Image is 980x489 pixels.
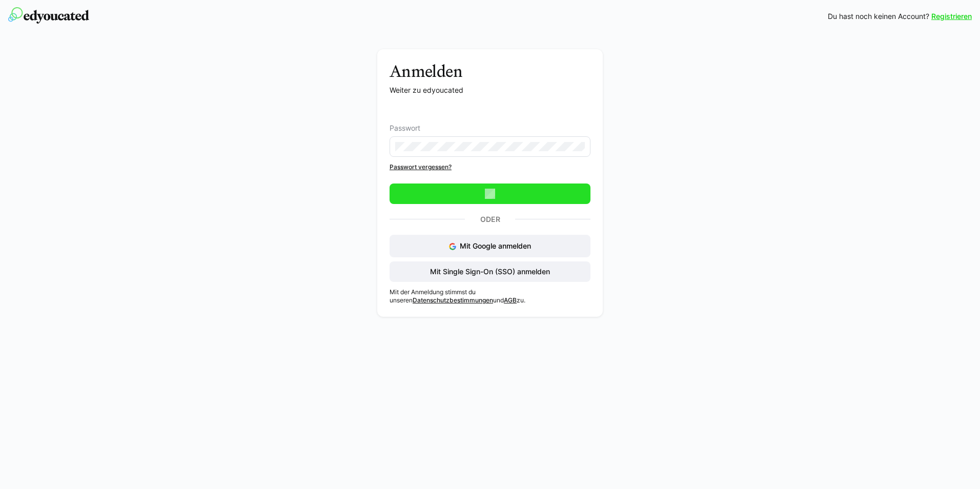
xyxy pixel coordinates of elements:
[390,235,590,257] button: Mit Google anmelden
[390,85,590,95] p: Weiter zu edyoucated
[390,62,590,81] h3: Anmelden
[8,7,89,24] img: edyoucated
[465,212,515,227] p: Oder
[460,241,531,250] span: Mit Google anmelden
[413,296,493,304] a: Datenschutzbestimmungen
[828,11,929,22] span: Du hast noch keinen Account?
[390,163,590,171] a: Passwort vergessen?
[428,267,552,277] span: Mit Single Sign-On (SSO) anmelden
[931,11,972,22] a: Registrieren
[504,296,517,304] a: AGB
[390,288,590,304] p: Mit der Anmeldung stimmst du unseren und zu.
[390,261,590,282] button: Mit Single Sign-On (SSO) anmelden
[390,124,420,132] span: Passwort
